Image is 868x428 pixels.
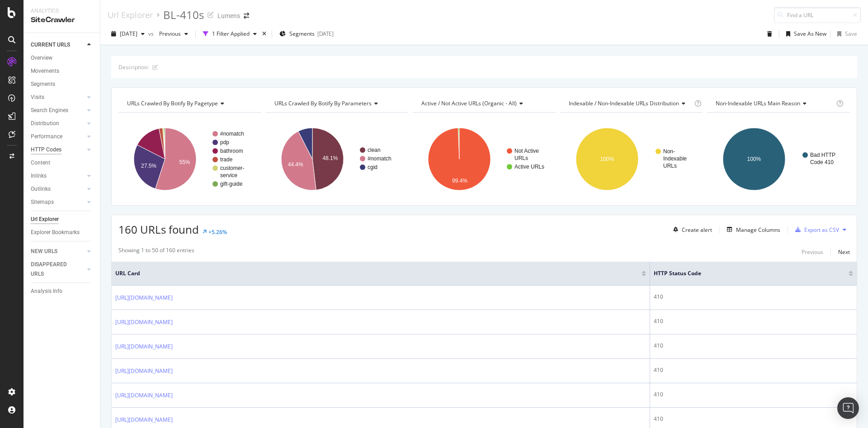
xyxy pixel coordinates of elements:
[654,415,853,423] div: 410
[837,397,859,419] div: Open Intercom Messenger
[663,148,675,155] text: Non-
[148,30,156,38] span: vs
[220,156,233,163] text: trade
[31,106,85,115] a: Search Engines
[31,287,62,296] div: Analysis Info
[774,7,861,23] input: Find a URL
[115,367,173,376] a: [URL][DOMAIN_NAME]
[31,247,85,256] a: NEW URLS
[125,96,253,111] h4: URLs Crawled By Botify By pagetype
[31,93,85,102] a: Visits
[31,260,76,279] div: DISAPPEARED URLS
[802,246,823,257] button: Previous
[115,293,173,302] a: [URL][DOMAIN_NAME]
[838,246,850,257] button: Next
[368,164,377,170] text: cgid
[31,66,59,76] div: Movements
[802,248,823,256] div: Previous
[707,120,850,198] svg: A chart.
[179,159,190,165] text: 55%
[31,171,85,181] a: Inlinks
[108,10,153,20] a: Url Explorer
[220,181,243,187] text: gift-guide
[31,145,85,155] a: HTTP Codes
[845,30,857,38] div: Save
[31,260,85,279] a: DISAPPEARED URLS
[654,317,853,325] div: 410
[31,119,59,128] div: Distribution
[810,159,834,165] text: Code 410
[31,7,93,15] div: Analytics
[567,96,693,111] h4: Indexable / Non-Indexable URLs Distribution
[31,158,50,168] div: Content
[31,247,57,256] div: NEW URLS
[794,30,826,38] div: Save As New
[560,120,703,198] svg: A chart.
[31,80,94,89] a: Segments
[244,13,249,19] div: arrow-right-arrow-left
[569,99,679,107] span: Indexable / Non-Indexable URLs distribution
[31,198,85,207] a: Sitemaps
[288,161,303,168] text: 44.4%
[220,148,243,154] text: bathroom
[220,165,244,171] text: customer-
[654,269,835,277] span: HTTP Status Code
[31,93,44,102] div: Visits
[792,222,839,237] button: Export as CSV
[120,30,137,38] span: 2025 Aug. 3rd
[663,155,687,162] text: Indexable
[834,27,857,41] button: Save
[127,99,218,107] span: URLs Crawled By Botify By pagetype
[118,222,199,237] span: 160 URLs found
[670,222,712,237] button: Create alert
[31,53,52,63] div: Overview
[368,155,392,162] text: #nomatch
[118,120,259,198] svg: A chart.
[31,184,85,194] a: Outlinks
[212,30,250,38] div: 1 Filter Applied
[31,132,62,141] div: Performance
[810,152,835,158] text: Bad HTTP
[115,391,173,400] a: [URL][DOMAIN_NAME]
[31,215,59,224] div: Url Explorer
[31,171,47,181] div: Inlinks
[783,27,826,41] button: Save As New
[141,163,156,169] text: 27.5%
[31,158,94,168] a: Content
[163,7,204,23] div: BL-410s
[421,99,517,107] span: Active / Not Active URLs (organic - all)
[31,198,54,207] div: Sitemaps
[266,120,406,198] svg: A chart.
[654,390,853,399] div: 410
[31,66,94,76] a: Movements
[654,366,853,374] div: 410
[31,132,85,141] a: Performance
[514,155,528,161] text: URLs
[108,27,148,41] button: [DATE]
[118,63,149,71] div: Description:
[217,11,240,20] div: Lumens
[31,184,51,194] div: Outlinks
[31,228,80,237] div: Explorer Bookmarks
[260,29,268,38] div: times
[714,96,835,111] h4: Non-Indexable URLs Main Reason
[220,172,237,179] text: service
[413,120,553,198] div: A chart.
[716,99,800,107] span: Non-Indexable URLs Main Reason
[289,30,315,38] span: Segments
[220,139,229,146] text: pdp
[663,163,677,169] text: URLs
[274,99,372,107] span: URLs Crawled By Botify By parameters
[452,178,467,184] text: 99.4%
[31,53,94,63] a: Overview
[31,228,94,237] a: Explorer Bookmarks
[322,155,338,161] text: 48.1%
[220,131,244,137] text: #nomatch
[31,40,70,50] div: CURRENT URLS
[208,228,227,236] div: +5.26%
[31,119,85,128] a: Distribution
